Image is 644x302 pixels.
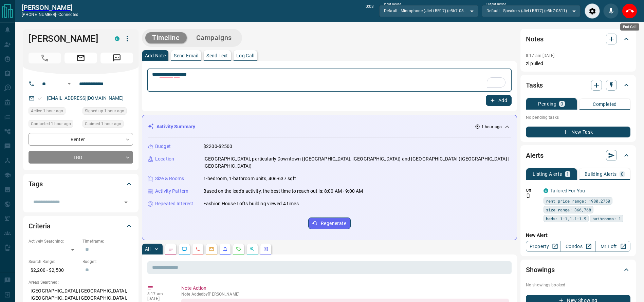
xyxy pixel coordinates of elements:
a: Mr.Loft [595,241,630,252]
div: Showings [526,262,630,278]
button: Timeline [145,32,187,43]
p: New Alert: [526,232,630,239]
label: Output Device [486,2,506,6]
p: 1 hour ago [481,124,502,130]
p: 8:17 am [147,291,171,296]
p: $2,200 - $2,500 [29,265,79,276]
p: Listing Alerts [533,172,562,176]
div: Criteria [29,218,133,234]
svg: Emails [209,246,214,252]
span: bathrooms: 1 [592,215,621,222]
textarea: To enrich screen reader interactions, please activate Accessibility in Grammarly extension settings [152,72,507,89]
span: size range: 366,768 [546,206,591,213]
p: Actively Searching: [29,238,79,244]
button: Open [65,80,73,88]
p: Based on the lead's activity, the best time to reach out is: 8:00 AM - 9:00 AM [203,188,363,195]
a: Property [526,241,561,252]
p: 1 [566,172,569,176]
button: New Task [526,127,630,137]
div: Wed Oct 15 2025 [29,120,79,130]
div: condos.ca [544,188,548,193]
p: Search Range: [29,259,79,265]
span: Contacted 1 hour ago [31,120,71,127]
a: [EMAIL_ADDRESS][DOMAIN_NAME] [47,95,124,101]
p: [GEOGRAPHIC_DATA], particularly Downtown ([GEOGRAPHIC_DATA], [GEOGRAPHIC_DATA]) and [GEOGRAPHIC_D... [203,155,511,170]
div: TBD [29,151,133,164]
span: Active 1 hour ago [31,108,63,114]
p: Building Alerts [585,172,617,176]
p: Add Note [145,53,166,58]
p: Fashion House Lofts building viewed 4 times [203,200,299,207]
h2: Criteria [29,221,51,231]
svg: Calls [195,246,201,252]
p: 1-bedroom, 1-bathroom units, 406-637 sqft [203,175,296,182]
button: Add [486,95,512,106]
div: Audio Settings [585,3,600,19]
button: Campaigns [189,32,239,43]
p: Budget [155,143,171,150]
svg: Requests [236,246,241,252]
div: Mute [603,3,619,19]
div: Notes [526,31,630,47]
p: Activity Pattern [155,188,188,195]
div: Renter [29,133,133,146]
div: Default - Speakers (JieLi BR17) (e5b7:0811) [482,5,581,17]
span: Signed up 1 hour ago [85,108,124,114]
p: $2200-$2500 [203,143,232,150]
p: [DATE] [147,296,171,301]
svg: Lead Browsing Activity [182,246,187,252]
svg: Email Valid [37,96,42,101]
div: Alerts [526,147,630,164]
a: Tailored For You [550,188,585,193]
p: 0 [621,172,624,176]
label: Input Device [384,2,401,6]
h2: Alerts [526,150,544,161]
svg: Listing Alerts [222,246,228,252]
p: Send Text [206,53,228,58]
a: Condos [560,241,595,252]
span: Claimed 1 hour ago [85,120,121,127]
p: Pending [538,101,556,106]
svg: Push Notification Only [526,193,531,198]
div: End Call [620,23,639,31]
p: Location [155,155,174,163]
div: Wed Oct 15 2025 [82,120,133,130]
h2: Notes [526,34,544,44]
svg: Opportunities [250,246,255,252]
div: Default - Microphone (JieLi BR17) (e5b7:0811) [379,5,478,17]
button: Regenerate [308,218,351,229]
h2: [PERSON_NAME] [22,3,78,12]
span: Call [29,53,61,63]
div: End Call [622,3,637,19]
p: 8:17 am [DATE] [526,53,555,58]
p: Completed [593,102,617,107]
p: 0 [560,101,563,106]
p: Timeframe: [82,238,133,244]
p: No showings booked [526,282,630,288]
span: Email [65,53,97,63]
p: Repeated Interest [155,200,193,207]
div: Tags [29,176,133,192]
p: Activity Summary [157,123,195,130]
span: beds: 1-1,1.1-1.9 [546,215,586,222]
p: Send Email [174,53,198,58]
p: Size & Rooms [155,175,184,182]
p: Note Added by [PERSON_NAME] [181,292,509,297]
div: Activity Summary1 hour ago [148,120,511,133]
h2: Showings [526,264,555,275]
p: 0:03 [366,3,374,19]
p: zl pulled [526,60,630,67]
div: Tasks [526,77,630,93]
svg: Agent Actions [263,246,269,252]
p: Log Call [236,53,254,58]
span: Message [100,53,133,63]
h2: Tasks [526,80,543,91]
p: Note Action [181,285,509,292]
div: Wed Oct 15 2025 [82,107,133,117]
p: Areas Searched: [29,279,133,285]
p: No pending tasks [526,112,630,122]
p: Budget: [82,259,133,265]
p: Off [526,187,539,193]
span: rent price range: 1980,2750 [546,197,610,204]
h2: Tags [29,178,42,189]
